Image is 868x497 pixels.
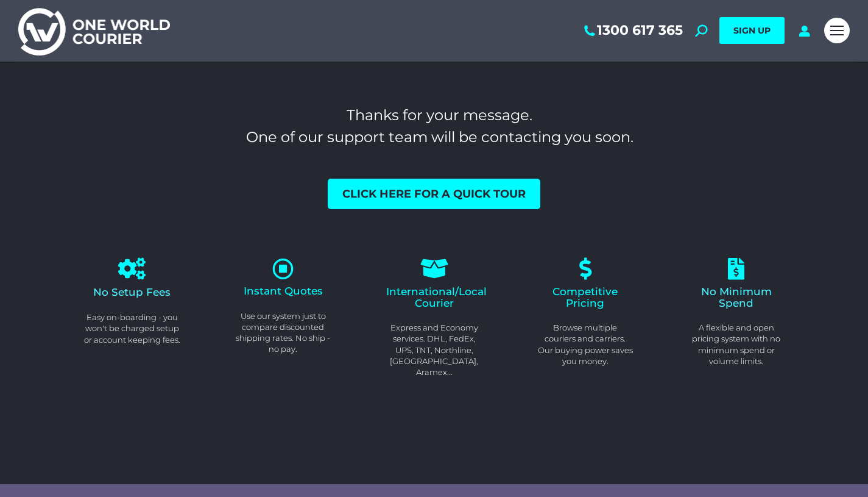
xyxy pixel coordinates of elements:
[824,18,850,43] a: Mobile menu icon
[386,322,482,377] p: Express and Economy services. DHL, FedEx, UPS, TNT, Northline, [GEOGRAPHIC_DATA], Aramex...
[328,179,540,209] a: Click here for a quick tour
[701,285,772,309] span: No Minimum Spend
[733,25,771,36] span: SIGN UP
[244,285,323,297] span: Instant Quotes
[386,285,487,309] span: International/Local Courier
[537,322,633,366] p: Browse multiple couriers and carriers. Our buying power saves you money.
[582,23,683,38] a: 1300 617 365
[93,286,171,298] span: No Setup Fees
[688,322,785,366] p: A flexible and open pricing system with no minimum spend or volume limits.
[719,17,785,44] a: SIGN UP
[235,310,331,355] p: Use our system just to compare discounted shipping rates. No ship - no pay.
[342,188,526,199] span: Click here for a quick tour
[18,6,170,55] img: One World Courier
[84,312,180,345] p: Easy on-boarding - you won't be charged setup or account keeping fees.
[80,104,800,148] h3: Thanks for your message. One of our support team will be contacting you soon.
[552,285,618,309] span: Competitive Pricing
